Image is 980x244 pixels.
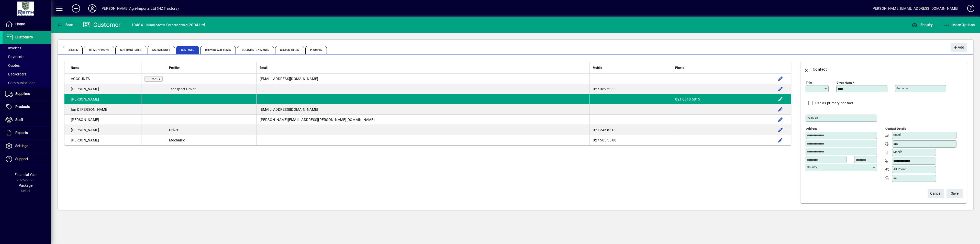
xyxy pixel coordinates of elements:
[260,118,375,122] span: [PERSON_NAME][EMAIL_ADDRESS][PERSON_NAME][DOMAIN_NAME]
[71,97,99,101] span: [PERSON_NAME]
[946,189,963,198] button: Save
[260,77,318,81] span: [EMAIL_ADDRESS][DOMAIN_NAME]
[593,65,669,71] div: Mobile
[593,65,602,71] span: Mobile
[15,35,33,39] span: Customers
[3,153,51,165] a: Support
[800,63,813,75] button: Back
[963,1,974,18] a: Knowledge Base
[3,114,51,126] a: Staff
[5,63,20,68] span: Quotes
[3,87,51,100] a: Suppliers
[3,79,51,87] a: Communications
[593,87,616,91] span: 027 389 2383
[3,140,51,152] a: Settings
[131,21,205,29] div: 10464 - Maniototo Contracting 2004 Ltd
[15,157,28,161] span: Support
[84,4,101,13] button: Profile
[260,65,586,71] div: Email
[893,150,902,154] mat-label: Mobile
[951,189,959,198] span: ave
[15,105,30,109] span: Products
[115,46,146,54] span: Contract Rates
[3,70,51,79] a: Backorders
[84,46,114,54] span: Terms / Pricing
[275,46,304,54] span: Custom Fields
[5,55,24,59] span: Payments
[148,46,175,54] span: Sales Budget
[928,189,944,198] button: Cancel
[166,84,256,94] td: Transport Driver
[260,65,268,71] span: Email
[15,144,28,148] span: Settings
[305,46,327,54] span: Prompts
[593,128,616,132] span: 021 246 8318
[101,4,179,13] div: [PERSON_NAME] Agri-Imports Ltd (NZ Tractors)
[872,4,958,13] div: [PERSON_NAME] [EMAIL_ADDRESS][DOMAIN_NAME]
[169,65,253,71] div: Position
[71,107,108,112] span: Ian & [PERSON_NAME]
[896,86,908,90] mat-label: Surname
[237,46,274,54] span: Documents / Images
[68,4,84,13] button: Add
[200,46,236,54] span: Delivery Addresses
[260,107,318,112] span: [EMAIL_ADDRESS][DOMAIN_NAME]
[675,65,755,71] div: Phone
[675,97,700,101] span: 021 0818 5815
[3,52,51,61] a: Payments
[5,81,35,85] span: Communications
[147,77,161,81] span: Primary
[5,46,21,50] span: Invoices
[951,43,967,52] button: Add
[911,23,933,27] span: Enquiry
[806,81,812,84] mat-label: Title
[166,135,256,145] td: Mechanic
[71,65,138,71] div: Name
[55,20,75,29] button: Back
[63,46,83,54] span: Details
[3,101,51,113] a: Products
[3,127,51,139] a: Reports
[71,65,79,71] span: Name
[57,23,74,27] span: Back
[930,189,941,198] span: Cancel
[176,46,199,54] span: Contacts
[893,167,906,171] mat-label: Alt Phone
[942,20,976,29] button: More Options
[953,43,964,52] span: Add
[5,72,26,76] span: Backorders
[51,20,79,29] app-page-header-button: Back
[71,87,99,91] span: [PERSON_NAME]
[15,173,37,177] span: Financial Year
[3,61,51,70] a: Quotes
[807,116,818,119] mat-label: Position
[837,81,852,84] mat-label: Given name
[593,138,616,142] span: 027 505 55 88
[910,20,934,29] button: Enquiry
[71,138,99,142] span: [PERSON_NAME]
[166,125,256,135] td: Driver
[15,22,25,26] span: Home
[19,183,32,187] span: Package
[15,131,28,135] span: Reports
[15,118,23,122] span: Staff
[807,165,817,169] mat-label: Country
[813,65,827,73] div: Contact
[951,191,953,195] span: S
[71,118,99,122] span: [PERSON_NAME]
[893,133,901,137] mat-label: Email
[71,77,90,81] span: ACCOUNTS
[71,128,99,132] span: [PERSON_NAME]
[3,18,51,31] a: Home
[944,23,975,27] span: More Options
[3,44,51,52] a: Invoices
[15,92,30,96] span: Suppliers
[675,65,684,71] span: Phone
[814,101,853,106] label: Use as primary contact
[169,65,181,71] span: Position
[83,21,121,29] div: Customer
